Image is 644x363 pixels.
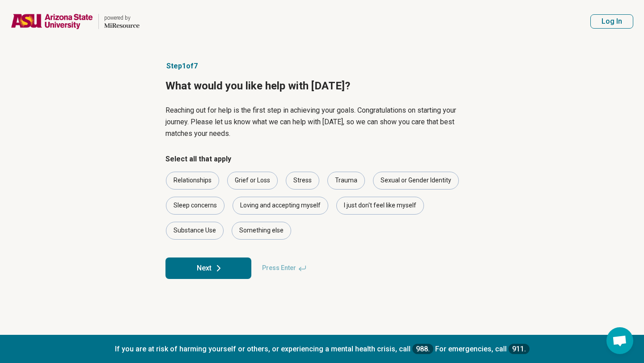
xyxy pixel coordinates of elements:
[165,61,479,72] p: Step 1 of 7
[227,172,278,190] div: Grief or Loss
[166,222,224,240] div: Substance Use
[165,257,251,279] button: Next
[233,197,328,215] div: Loving and accepting myself
[11,11,140,32] a: Arizona State Universitypowered by
[606,327,633,354] a: Open chat
[590,14,633,29] button: Log In
[166,197,225,215] div: Sleep concerns
[104,14,140,22] div: powered by
[336,197,424,215] div: I just don't feel like myself
[286,172,319,190] div: Stress
[165,79,479,94] h1: What would you like help with [DATE]?
[232,222,291,240] div: Something else
[11,11,93,32] img: Arizona State University
[412,344,433,354] a: 988.
[166,172,219,190] div: Relationships
[508,344,530,354] a: 911.
[165,105,479,139] p: Reaching out for help is the first step in achieving your goals. Congratulations on starting your...
[373,172,459,190] div: Sexual or Gender Identity
[9,344,635,354] p: If you are at risk of harming yourself or others, or experiencing a mental health crisis, call Fo...
[327,172,365,190] div: Trauma
[165,154,231,165] legend: Select all that apply
[257,257,312,279] span: Press Enter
